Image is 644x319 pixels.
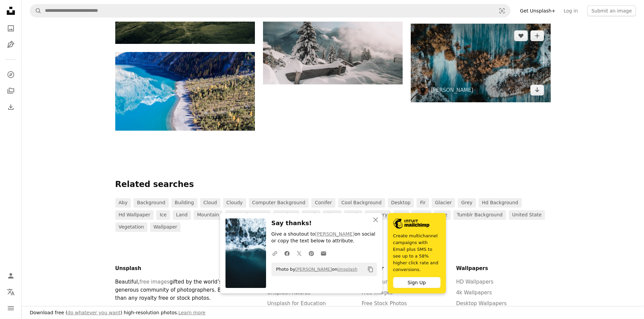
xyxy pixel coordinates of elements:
[115,222,148,232] a: vegetation
[295,267,332,272] a: [PERSON_NAME]
[140,279,170,285] a: free images
[263,42,403,48] a: snow covered mountains and trees during daytime
[115,198,131,208] a: aby
[68,310,121,315] a: do whatever you want
[178,310,206,315] a: Learn more
[416,198,429,208] a: fir
[115,179,551,190] p: Related searches
[456,290,492,296] a: 4k Wallpapers
[365,264,376,275] button: Copy to clipboard
[388,213,446,293] a: Create multichannel campaigns with Email plus SMS to see up to a 58% higher click rate and conver...
[393,210,409,220] a: sea
[315,231,354,237] a: [PERSON_NAME]
[200,198,220,208] a: cloud
[273,264,358,275] span: Photo by on
[4,4,18,19] a: Home — Unsplash
[223,198,246,208] a: cloudy
[30,310,206,316] h3: Download free ( ) high-resolution photos.
[456,264,550,272] h6: Wallpapers
[338,198,385,208] a: cool background
[4,301,18,315] button: Menu
[115,278,242,302] p: Beautiful, gifted by the world’s most generous community of photographers. Better than any royalt...
[509,210,545,220] a: united state
[317,246,330,260] a: Share over email
[494,4,510,17] button: Visual search
[115,210,154,220] a: hd wallpaper
[115,52,255,130] img: trees near sea
[587,5,636,16] button: Submit an image
[4,22,18,35] a: Photos
[293,246,305,260] a: Share on Twitter
[418,85,428,96] img: Go to BENCE BOROS's profile
[156,210,170,220] a: ice
[171,198,197,208] a: building
[411,60,550,66] a: blue and brown abstract painting
[453,210,506,220] a: tumblr background
[434,210,451,220] a: tree
[323,210,341,220] a: plant
[30,4,42,17] button: Search Unsplash
[4,269,18,283] a: Log in / Sign up
[263,6,403,84] img: snow covered mountains and trees during daytime
[173,210,191,220] a: land
[150,222,181,232] a: wallpaper
[456,279,493,285] a: HD Wallpapers
[273,210,299,220] a: outdoor
[271,231,377,244] p: Give a shoutout to on social or copy the text below to attribute.
[4,84,18,98] a: Collections
[267,290,311,296] a: Unsplash Awards
[559,5,582,16] a: Log in
[4,285,18,299] button: Language
[412,210,431,220] a: snow
[271,218,377,228] h3: Say thanks!
[337,267,357,272] a: Unsplash
[194,210,222,220] a: mountain
[432,198,455,208] a: glacier
[393,277,440,288] div: Sign Up
[134,198,169,208] a: background
[456,300,506,307] a: Desktop Wallpapers
[344,210,362,220] a: rock
[4,68,18,81] a: Explore
[311,198,335,208] a: conifer
[431,87,473,94] a: [PERSON_NAME]
[115,88,255,94] a: trees near sea
[514,30,528,41] button: Like
[267,300,326,307] a: Unsplash for Education
[458,198,476,208] a: grey
[393,218,429,229] img: file-1690386555781-336d1949dad1image
[479,198,522,208] a: hd background
[249,198,309,208] a: computer background
[115,264,242,272] h6: Unsplash
[281,246,293,260] a: Share on Facebook
[388,198,414,208] a: desktop
[393,233,440,273] span: Create multichannel campaigns with Email plus SMS to see up to a 58% higher click rate and conver...
[516,5,559,16] a: Get Unsplash+
[362,290,392,296] a: Free Images
[530,85,544,96] a: Download
[30,4,510,18] form: Find visuals sitewide
[411,24,550,102] img: blue and brown abstract painting
[305,246,317,260] a: Share on Pinterest
[4,100,18,114] a: Download History
[530,30,544,41] button: Add to Collection
[225,210,270,220] a: mountain range
[365,210,391,220] a: scenery
[4,38,18,51] a: Illustrations
[302,210,320,220] a: peak
[362,300,407,307] a: Free Stock Photos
